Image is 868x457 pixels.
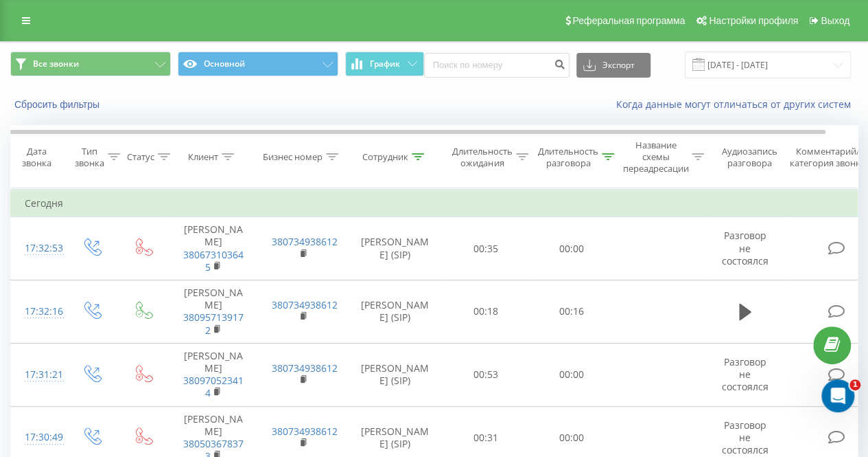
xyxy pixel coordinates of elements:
div: Тип звонка [75,146,104,169]
td: 00:18 [443,280,529,344]
div: Название схемы переадресации [622,140,688,175]
td: [PERSON_NAME] [169,280,258,344]
button: Сбросить фильтры [10,98,106,111]
button: Основной [178,52,338,76]
a: 380957139172 [183,311,244,336]
div: Комментарий/категория звонка [788,146,868,169]
div: 17:32:16 [25,298,52,325]
td: 00:16 [529,280,615,344]
td: [PERSON_NAME] [169,217,258,280]
span: График [370,59,400,69]
td: [PERSON_NAME] (SIP) [347,217,443,280]
span: 1 [849,379,860,390]
div: Клиент [188,151,218,163]
a: 380970523414 [183,374,244,399]
div: Дата звонка [11,146,62,169]
button: Экспорт [576,53,650,78]
span: Разговор не состоялся [722,419,769,456]
td: [PERSON_NAME] [169,343,258,406]
span: Настройки профиля [709,15,798,26]
div: Длительность разговора [538,146,598,169]
iframe: Intercom live chat [821,379,854,412]
div: Сотрудник [362,151,408,163]
td: 00:00 [529,217,615,280]
div: 17:30:49 [25,424,52,451]
td: 00:00 [529,343,615,406]
span: Реферальная программа [572,15,685,26]
span: Разговор не состоялся [722,229,769,267]
button: График [345,52,424,76]
a: 380734938612 [272,298,338,311]
a: 380734938612 [272,235,338,248]
span: Выход [821,15,849,26]
div: 17:32:53 [25,235,52,262]
a: 380673103645 [183,248,244,274]
input: Поиск по номеру [424,53,570,78]
button: Все звонки [10,52,171,76]
div: 17:31:21 [25,361,52,388]
td: 00:35 [443,217,529,280]
a: Когда данные могут отличаться от других систем [616,98,858,111]
td: [PERSON_NAME] (SIP) [347,343,443,406]
span: Все звонки [33,58,79,69]
div: Аудиозапись разговора [716,146,782,169]
a: 380734938612 [272,425,338,438]
a: 380734938612 [272,361,338,375]
div: Длительность ожидания [452,146,513,169]
td: 00:53 [443,343,529,406]
div: Статус [127,151,154,163]
div: Бизнес номер [263,151,322,163]
span: Разговор не состоялся [722,355,769,393]
td: [PERSON_NAME] (SIP) [347,280,443,344]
